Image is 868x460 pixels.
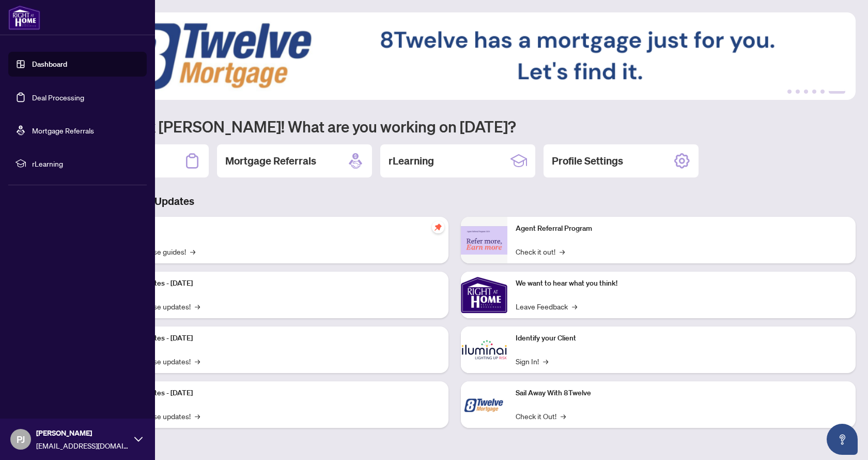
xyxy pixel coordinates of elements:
h1: Welcome back [PERSON_NAME]! What are you working on [DATE]? [54,116,856,136]
button: Open asap [827,424,858,455]
span: rLearning [32,158,139,169]
p: Platform Updates - [DATE] [109,333,440,344]
h2: Profile Settings [552,154,623,168]
img: logo [8,5,40,30]
p: Agent Referral Program [516,223,847,234]
a: Mortgage Referrals [32,126,94,135]
span: → [195,355,200,367]
a: Leave Feedback→ [516,301,577,312]
p: Self-Help [109,223,440,234]
a: Deal Processing [32,93,84,102]
p: We want to hear what you think! [516,278,847,289]
span: [PERSON_NAME] [36,427,129,439]
h3: Brokerage & Industry Updates [54,194,856,209]
button: 5 [820,90,825,94]
a: Sign In!→ [516,355,548,367]
p: Identify your Client [516,333,847,344]
p: Sail Away With 8Twelve [516,388,847,399]
h2: Mortgage Referrals [225,154,316,168]
p: Platform Updates - [DATE] [109,388,440,399]
a: Check it out!→ [516,246,565,257]
p: Platform Updates - [DATE] [109,278,440,289]
span: → [190,246,195,257]
span: → [195,410,200,422]
button: 1 [787,90,792,94]
img: Sail Away With 8Twelve [461,381,507,428]
img: Identify your Client [461,327,507,373]
button: 6 [829,90,845,94]
span: [EMAIL_ADDRESS][DOMAIN_NAME] [36,440,129,451]
button: 3 [804,90,808,94]
span: → [560,246,565,257]
span: → [543,355,548,367]
span: PJ [17,432,25,447]
a: Dashboard [32,60,67,69]
img: We want to hear what you think! [461,272,507,318]
a: Check it Out!→ [516,410,566,422]
img: Agent Referral Program [461,226,507,255]
img: Slide 5 [54,12,856,100]
button: 2 [796,90,800,94]
span: pushpin [432,221,444,233]
span: → [561,410,566,422]
span: → [572,301,577,312]
h2: rLearning [389,154,434,168]
button: 4 [812,90,816,94]
span: → [195,301,200,312]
